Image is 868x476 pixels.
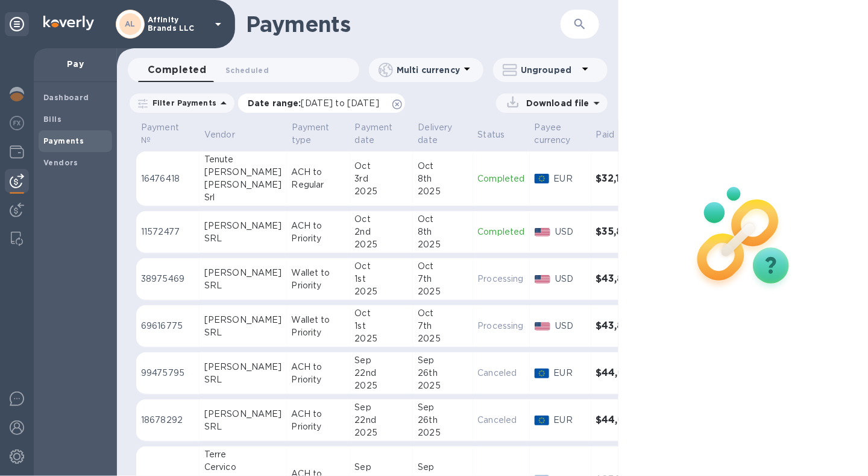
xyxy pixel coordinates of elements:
img: Foreign exchange [10,116,24,130]
p: Vendor [204,129,235,141]
div: Srl [204,191,282,204]
p: Completed [478,173,525,185]
span: Payment date [355,121,409,147]
p: EUR [554,173,587,185]
div: 2025 [418,427,468,439]
div: 8th [418,226,468,238]
img: Wallets [10,145,24,159]
p: Wallet to Priority [292,314,345,339]
div: Oct [355,213,409,226]
p: Payment type [292,121,330,147]
b: Dashboard [43,93,89,102]
div: 26th [418,414,468,427]
div: [PERSON_NAME] [204,267,282,279]
div: [PERSON_NAME] [204,220,282,232]
p: Status [478,129,505,141]
h1: Payments [246,11,561,37]
div: 2025 [355,332,409,345]
p: Paid [596,129,615,141]
div: 1st [355,320,409,332]
p: 18678292 [141,414,195,427]
div: 8th [418,173,468,185]
p: USD [555,226,586,238]
p: Canceled [478,367,525,379]
div: 2nd [355,226,409,238]
span: Paid [596,129,631,141]
span: Payment № [141,121,195,147]
span: [DATE] to [DATE] [301,98,379,108]
div: Sep [418,461,468,474]
div: 26th [418,367,468,379]
div: SRL [204,420,282,433]
div: Sep [355,354,409,367]
p: Payee currency [535,121,571,147]
span: Completed [148,62,206,78]
div: 22nd [355,367,409,379]
div: Tenute [204,153,282,166]
div: Oct [418,213,468,226]
div: 2025 [355,379,409,392]
div: 7th [418,273,468,285]
p: EUR [554,367,587,379]
div: Oct [418,307,468,320]
div: Date range:[DATE] to [DATE] [238,94,405,113]
h3: $43,832.02 [596,320,655,332]
div: 7th [418,320,468,332]
p: Ungrouped [521,64,578,76]
h3: $44,018.82 [596,414,655,426]
div: SRL [204,232,282,245]
h3: $43,832.02 [596,273,655,285]
div: 2025 [355,427,409,439]
div: Sep [355,461,409,474]
p: ACH to Regular [292,166,345,191]
span: Payment type [292,121,345,147]
p: Delivery date [418,121,452,147]
p: Completed [478,226,525,238]
img: USD [535,228,551,236]
p: Canceled [478,414,525,427]
p: Payment № [141,121,179,147]
p: Wallet to Priority [292,267,345,292]
div: [PERSON_NAME] [204,314,282,326]
div: Terre [204,448,282,461]
div: 2025 [418,332,468,345]
div: SRL [204,326,282,339]
span: Vendor [204,129,251,141]
div: [PERSON_NAME] [204,179,282,191]
img: USD [535,275,551,284]
div: 3rd [355,173,409,185]
p: Download file [521,97,590,109]
p: Multi currency [397,64,460,76]
div: 2025 [418,238,468,251]
div: SRL [204,279,282,292]
p: Processing [478,320,525,332]
div: Oct [355,260,409,273]
div: [PERSON_NAME] [204,408,282,420]
img: USD [535,322,551,331]
div: Cervico [204,461,282,474]
span: Payee currency [535,121,587,147]
div: 2025 [355,238,409,251]
p: 16476418 [141,173,195,185]
div: Sep [418,401,468,414]
p: USD [555,273,586,285]
div: Oct [418,260,468,273]
div: 2025 [418,285,468,298]
p: Filter Payments [148,98,216,108]
p: Payment date [355,121,393,147]
span: Status [478,129,521,141]
p: 99475795 [141,367,195,379]
img: Logo [43,16,94,30]
b: Bills [43,115,61,124]
p: ACH to Priority [292,408,345,433]
h3: $32,184.16 [596,173,655,185]
div: Oct [355,160,409,173]
div: SRL [204,373,282,386]
p: 69616775 [141,320,195,332]
div: 2025 [418,379,468,392]
div: Sep [418,354,468,367]
p: USD [555,320,586,332]
p: ACH to Priority [292,220,345,245]
div: Unpin categories [5,12,29,36]
div: Oct [418,160,468,173]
